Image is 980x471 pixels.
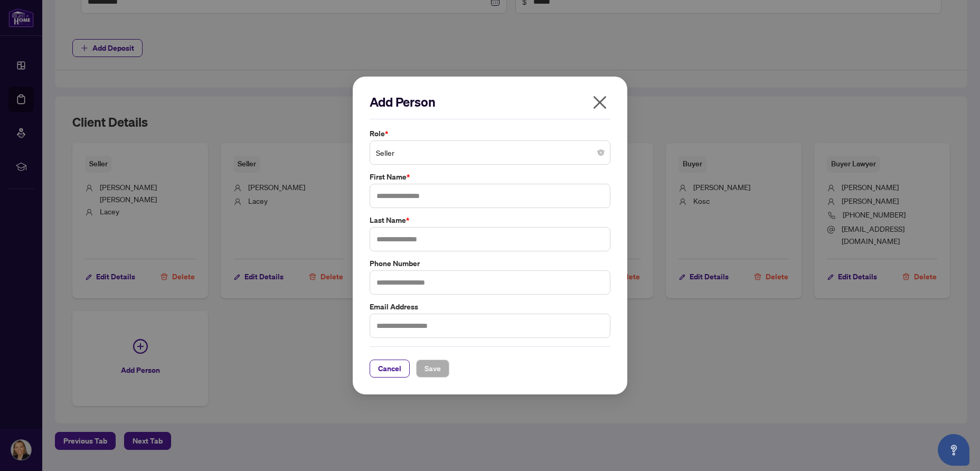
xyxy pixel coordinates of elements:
span: Cancel [378,360,401,377]
button: Open asap [938,434,969,466]
button: Save [416,360,449,378]
span: Seller [376,143,604,163]
label: Last Name [370,214,610,226]
button: Cancel [370,360,410,378]
span: close-circle [598,149,604,156]
label: Role [370,128,610,139]
label: First Name [370,171,610,183]
span: close [591,94,608,111]
label: Email Address [370,301,610,313]
h2: Add Person [370,93,610,110]
label: Phone Number [370,258,610,269]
